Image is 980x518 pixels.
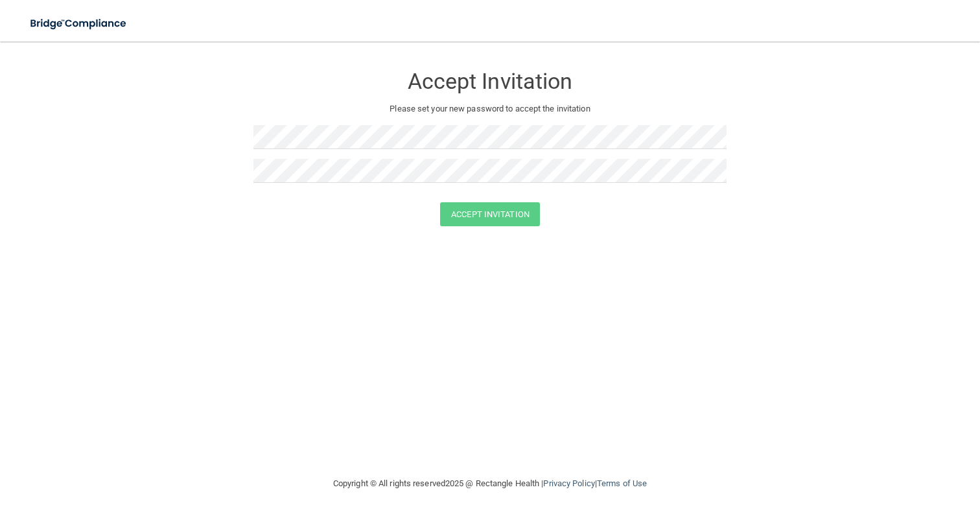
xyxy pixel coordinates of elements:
[253,69,727,93] h3: Accept Invitation
[440,202,540,226] button: Accept Invitation
[543,478,594,488] a: Privacy Policy
[19,10,139,37] img: bridge_compliance_login_screen.278c3ca4.svg
[263,101,717,117] p: Please set your new password to accept the invitation
[597,478,647,488] a: Terms of Use
[253,463,727,504] div: Copyright © All rights reserved 2025 @ Rectangle Health | |
[756,426,964,478] iframe: Drift Widget Chat Controller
